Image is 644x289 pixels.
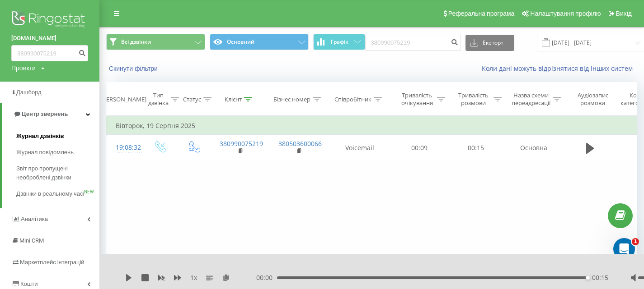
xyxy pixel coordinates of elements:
span: Дзвінки в реальному часі [16,189,84,198]
span: 1 [632,238,639,245]
td: 00:09 [391,135,448,161]
input: Пошук за номером [11,45,88,61]
span: Центр звернень [22,110,68,117]
span: 00:15 [592,273,608,282]
div: Тривалість розмови [456,92,491,107]
input: Пошук за номером [365,35,461,51]
div: Клієнт [225,96,242,103]
span: Налаштування профілю [530,10,601,17]
span: Аналiтика [21,216,48,222]
td: 00:15 [448,135,504,161]
div: Назва схеми переадресації [512,92,550,107]
a: 380503600066 [278,139,322,148]
span: Всі дзвінки [121,38,151,46]
a: [DOMAIN_NAME] [11,34,88,43]
div: Аудіозапис розмови [571,92,615,107]
button: Експорт [465,35,514,51]
span: 00:00 [256,273,277,282]
span: Графік [331,39,348,45]
div: [PERSON_NAME] [101,96,146,103]
div: 19:08:32 [116,139,134,156]
button: Всі дзвінки [106,34,205,50]
span: Кошти [20,280,38,287]
button: Основний [210,34,309,50]
span: Реферальна програма [448,10,515,17]
span: Дашборд [16,89,42,96]
span: Звіт про пропущені необроблені дзвінки [16,164,95,182]
span: Журнал повідомлень [16,148,74,157]
a: Журнал повідомлень [16,144,99,161]
td: Основна [504,135,563,161]
a: Коли дані можуть відрізнятися вiд інших систем [482,64,637,73]
span: Вихід [616,10,632,17]
a: Звіт про пропущені необроблені дзвінки [16,161,99,186]
div: Тип дзвінка [148,92,169,107]
span: Маркетплейс інтеграцій [20,259,85,266]
span: 1 x [190,273,197,282]
button: Скинути фільтри [106,64,162,73]
div: Співробітник [334,96,371,103]
a: Дзвінки в реальному часіNEW [16,186,99,202]
div: Accessibility label [586,276,590,280]
td: Voicemail [328,135,391,161]
div: Проекти [11,64,36,73]
a: 380990075219 [220,139,263,148]
a: Журнал дзвінків [16,128,99,144]
div: Статус [183,96,201,103]
a: Центр звернень [2,103,99,125]
iframe: Intercom live chat [613,238,635,260]
button: Графік [313,34,365,50]
div: Бізнес номер [273,96,310,103]
img: Ringostat logo [11,9,88,32]
span: Mini CRM [19,237,44,244]
span: Журнал дзвінків [16,132,64,141]
div: Тривалість очікування [399,92,435,107]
